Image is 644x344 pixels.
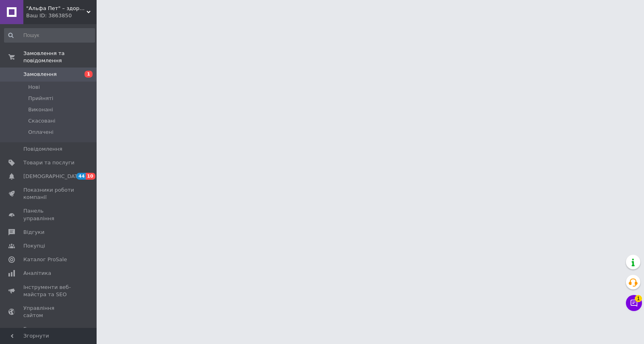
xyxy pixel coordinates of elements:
span: Прийняті [28,95,53,102]
span: Товари та послуги [23,159,74,166]
span: Замовлення та повідомлення [23,50,97,64]
span: Інструменти веб-майстра та SEO [23,284,74,298]
span: "Альфа Пет" – здоров’я та щастя тварин щодня [26,5,87,12]
span: Виконані [28,106,53,113]
span: Панель управління [23,207,74,222]
span: 10 [86,173,95,180]
button: Чат з покупцем1 [626,295,642,311]
span: Покупці [23,242,45,250]
span: Оплачені [28,129,54,136]
div: Ваш ID: 3863850 [26,12,97,19]
span: Управління сайтом [23,305,74,319]
span: 1 [85,71,93,78]
span: Відгуки [23,229,44,236]
span: Скасовані [28,117,56,125]
span: Гаманець компанії [23,326,74,340]
span: Нові [28,84,40,91]
span: Повідомлення [23,145,62,153]
span: [DEMOGRAPHIC_DATA] [23,173,83,180]
span: Замовлення [23,71,57,78]
span: Аналітика [23,270,51,277]
span: 44 [76,173,86,180]
input: Пошук [4,28,95,43]
span: 1 [635,295,642,302]
span: Каталог ProSale [23,256,67,263]
span: Показники роботи компанії [23,186,74,201]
